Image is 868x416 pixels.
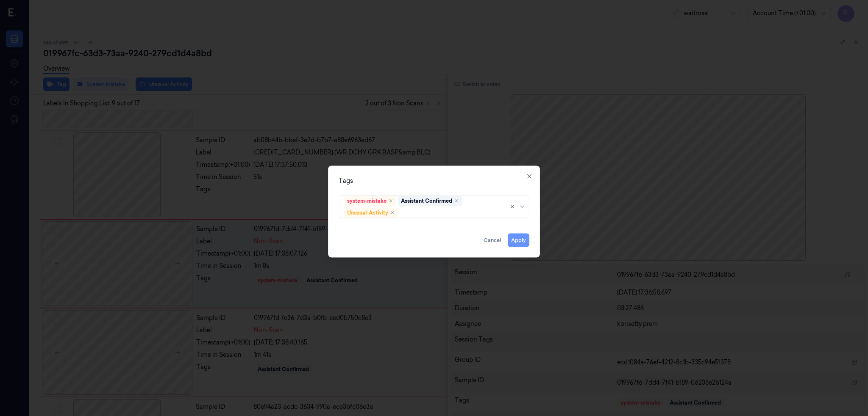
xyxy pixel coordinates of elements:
[508,233,529,247] button: Apply
[388,198,393,203] div: Remove ,system-mistake
[401,197,452,204] div: Assistant Confirmed
[347,209,388,216] div: Unusual-Activity
[454,198,459,203] div: Remove ,Assistant Confirmed
[339,176,529,185] div: Tags
[390,210,395,215] div: Remove ,Unusual-Activity
[480,233,504,247] button: Cancel
[347,197,387,204] div: system-mistake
